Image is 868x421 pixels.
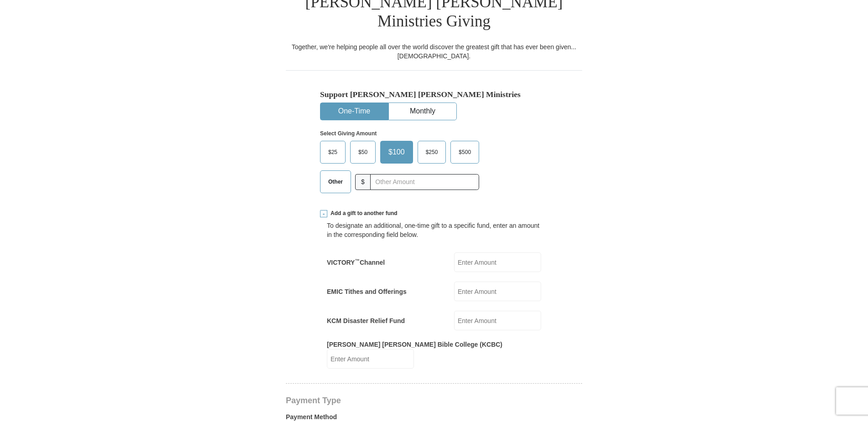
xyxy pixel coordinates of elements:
[327,340,502,349] label: [PERSON_NAME] [PERSON_NAME] Bible College (KCBC)
[354,145,372,159] span: $50
[454,252,541,272] input: Enter Amount
[286,42,582,61] div: Together, we're helping people all over the world discover the greatest gift that has ever been g...
[454,311,541,330] input: Enter Amount
[324,145,342,159] span: $25
[389,103,456,120] button: Monthly
[320,90,548,99] h5: Support [PERSON_NAME] [PERSON_NAME] Ministries
[327,210,398,217] span: Add a gift to another fund
[327,316,405,325] label: KCM Disaster Relief Fund
[370,174,479,190] input: Other Amount
[454,145,475,159] span: $500
[384,145,409,159] span: $100
[324,175,347,189] span: Other
[454,282,541,301] input: Enter Amount
[355,174,371,190] span: $
[327,258,385,267] label: VICTORY Channel
[320,130,377,137] strong: Select Giving Amount
[327,221,541,239] div: To designate an additional, one-time gift to a specific fund, enter an amount in the correspondin...
[327,349,414,369] input: Enter Amount
[320,103,388,120] button: One-Time
[286,397,582,404] h4: Payment Type
[421,145,443,159] span: $250
[327,287,407,296] label: EMIC Tithes and Offerings
[355,258,360,263] sup: ™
